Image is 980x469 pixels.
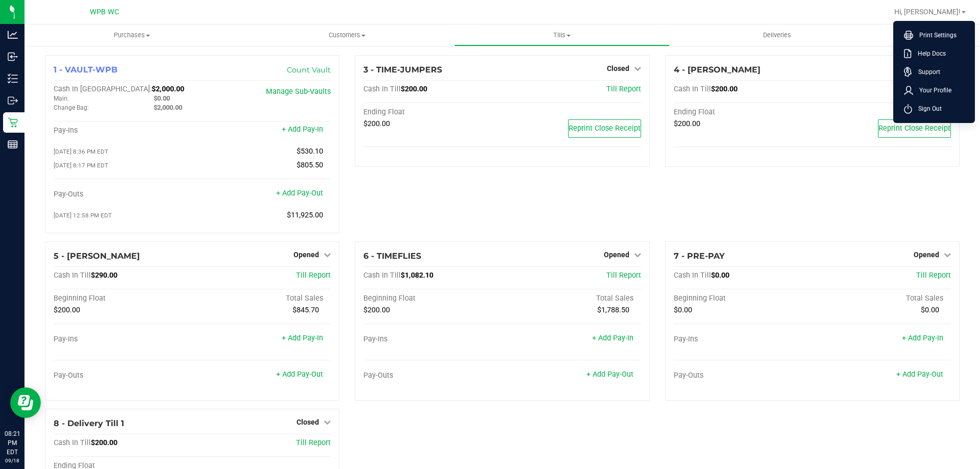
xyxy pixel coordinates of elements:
a: Customers [239,24,454,46]
span: Closed [297,418,319,426]
span: 8 - Delivery Till 1 [54,418,124,428]
a: Till Report [606,85,641,93]
a: Till Report [296,271,331,280]
inline-svg: Outbound [8,95,18,106]
span: [DATE] 8:17 PM EDT [54,162,108,169]
a: Manage Sub-Vaults [266,87,331,96]
span: $1,788.50 [597,306,629,314]
span: Reprint Close Receipt [569,124,641,133]
span: $2,000.00 [152,85,184,93]
span: Print Settings [913,30,957,40]
span: 3 - TIME-JUMPERS [363,65,442,75]
span: Help Docs [912,48,946,59]
span: Reprint Close Receipt [878,124,950,133]
a: Purchases [24,24,239,46]
button: Reprint Close Receipt [568,119,641,138]
a: + Add Pay-Out [896,370,943,379]
span: Cash In Till [363,271,401,280]
button: Reprint Close Receipt [878,119,951,138]
div: Pay-Ins [54,335,192,344]
span: $1,082.10 [401,271,433,280]
span: Cash In Till [674,85,711,93]
div: Total Sales [812,294,951,303]
a: + Add Pay-Out [276,189,323,198]
span: Hi, [PERSON_NAME]! [894,8,961,16]
span: Your Profile [913,85,951,95]
div: Pay-Ins [674,335,813,344]
div: Total Sales [192,294,331,303]
span: $200.00 [363,306,390,314]
inline-svg: Inventory [8,73,18,84]
inline-svg: Reports [8,139,18,150]
div: Total Sales [502,294,641,303]
div: Pay-Ins [54,126,192,135]
span: $290.00 [91,271,117,280]
span: Tills [455,31,669,40]
span: $200.00 [363,119,390,128]
span: $200.00 [674,119,700,128]
a: + Add Pay-Out [276,370,323,379]
inline-svg: Inbound [8,52,18,62]
span: $0.00 [154,94,170,102]
a: Deliveries [670,24,885,46]
span: $0.00 [674,306,692,314]
span: $0.00 [711,271,729,280]
span: Cash In [GEOGRAPHIC_DATA]: [54,85,152,93]
p: 08:21 PM EDT [5,429,20,457]
div: Pay-Outs [54,371,192,380]
span: Change Bag: [54,104,89,111]
span: $200.00 [54,306,80,314]
div: Pay-Ins [363,335,502,344]
div: Pay-Outs [54,190,192,199]
span: [DATE] 12:58 PM EDT [54,212,112,219]
span: Opened [293,251,319,259]
span: $0.00 [921,306,939,314]
inline-svg: Retail [8,117,18,128]
a: Count Vault [287,65,331,75]
span: Customers [240,31,454,40]
span: Cash In Till [54,271,91,280]
a: + Add Pay-Out [586,370,633,379]
li: Sign Out [896,100,972,118]
div: Ending Float [363,108,502,117]
span: $530.10 [297,147,323,156]
span: $845.70 [292,306,319,314]
p: 09/18 [5,457,20,464]
div: Pay-Outs [674,371,813,380]
div: Beginning Float [54,294,192,303]
span: $805.50 [297,161,323,169]
span: Cash In Till [674,271,711,280]
a: + Add Pay-In [282,334,323,342]
a: Till Report [606,271,641,280]
div: Ending Float [674,108,813,117]
a: + Add Pay-In [592,334,633,342]
div: Beginning Float [363,294,502,303]
a: Till Report [296,438,331,447]
span: 7 - PRE-PAY [674,251,725,261]
span: Cash In Till [363,85,401,93]
span: Opened [604,251,629,259]
span: 4 - [PERSON_NAME] [674,65,761,75]
inline-svg: Analytics [8,30,18,40]
a: Till Report [916,271,951,280]
span: [DATE] 8:36 PM EDT [54,148,108,155]
div: Pay-Outs [363,371,502,380]
span: 6 - TIMEFLIES [363,251,421,261]
a: Support [904,67,968,77]
span: $200.00 [91,438,117,447]
span: 1 - VAULT-WPB [54,65,117,75]
span: $200.00 [401,85,427,93]
a: Help Docs [904,48,968,59]
span: $2,000.00 [154,104,182,111]
span: Support [912,67,940,77]
a: Tills [454,24,669,46]
span: Main: [54,95,69,102]
a: + Add Pay-In [282,125,323,134]
span: Sign Out [912,104,942,114]
div: Beginning Float [674,294,813,303]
